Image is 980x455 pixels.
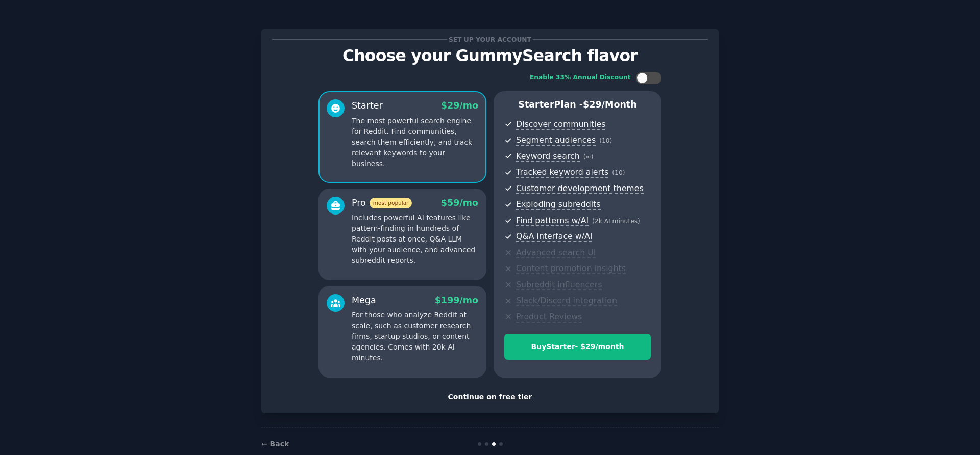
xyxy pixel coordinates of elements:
span: ( 10 ) [612,169,625,176]
div: Starter [352,99,383,112]
div: Continue on free tier [272,392,708,403]
span: ( 10 ) [599,137,612,144]
p: Choose your GummySearch flavor [272,47,708,65]
span: $ 59 /mo [441,198,478,208]
div: Mega [352,294,376,307]
span: Find patterns w/AI [516,216,589,226]
button: BuyStarter- $29/month [504,334,651,360]
span: Segment audiences [516,135,596,146]
span: $ 29 /mo [441,100,478,111]
div: Enable 33% Annual Discount [530,73,631,83]
span: Exploding subreddits [516,199,600,210]
span: Keyword search [516,151,580,162]
p: Starter Plan - [504,98,651,111]
span: most popular [370,198,412,208]
span: Q&A interface w/AI [516,231,592,242]
div: Buy Starter - $ 29 /month [505,341,650,352]
span: Customer development themes [516,183,644,194]
span: Advanced search UI [516,248,596,258]
a: ← Back [261,440,289,448]
p: For those who analyze Reddit at scale, such as customer research firms, startup studios, or conte... [352,310,478,363]
span: ( ∞ ) [583,153,594,160]
span: ( 2k AI minutes ) [592,218,640,225]
span: Set up your account [447,34,533,45]
span: Subreddit influencers [516,280,602,290]
div: Pro [352,197,412,209]
span: $ 199 /mo [435,295,478,305]
p: The most powerful search engine for Reddit. Find communities, search them efficiently, and track ... [352,116,478,169]
span: $ 29 /month [583,99,637,110]
span: Tracked keyword alerts [516,167,608,178]
span: Content promotion insights [516,263,626,274]
span: Product Reviews [516,312,582,323]
p: Includes powerful AI features like pattern-finding in hundreds of Reddit posts at once, Q&A LLM w... [352,212,478,266]
span: Slack/Discord integration [516,296,617,306]
span: Discover communities [516,119,605,130]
